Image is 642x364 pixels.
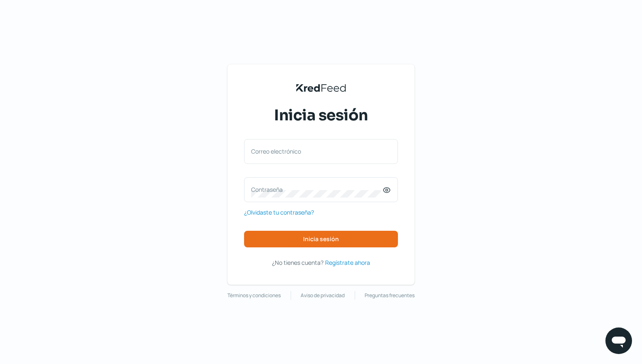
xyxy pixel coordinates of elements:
[303,236,339,242] span: Inicia sesión
[610,332,627,349] img: chatIcon
[274,105,368,126] span: Inicia sesión
[244,231,398,247] button: Inicia sesión
[365,291,415,300] a: Preguntas frecuentes
[325,257,370,268] a: Regístrate ahora
[301,291,345,300] a: Aviso de privacidad
[272,259,323,266] span: ¿No tienes cuenta?
[251,186,383,193] label: Contraseña
[227,291,281,300] a: Términos y condiciones
[251,147,383,155] label: Correo electrónico
[244,207,314,217] a: ¿Olvidaste tu contraseña?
